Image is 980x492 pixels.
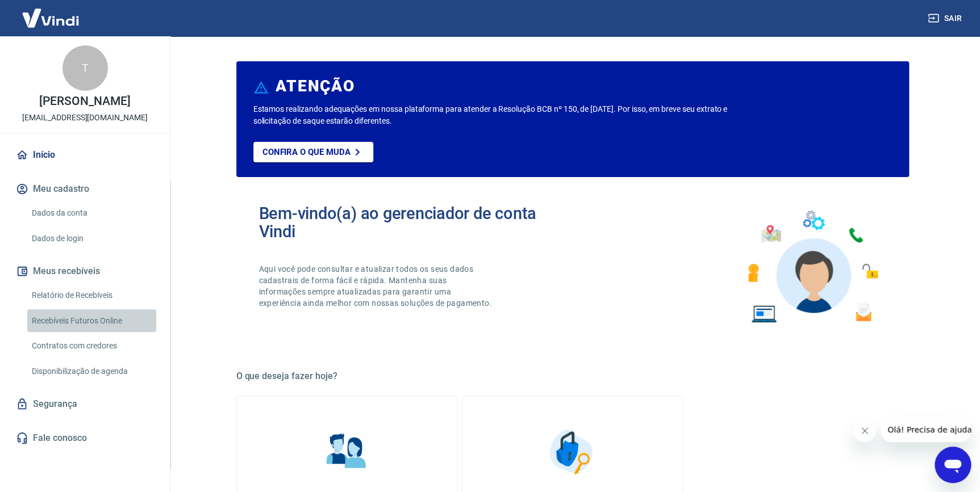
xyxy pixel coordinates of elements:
span: Olá! Precisa de ajuda? [7,8,95,17]
a: Dados de login [27,227,156,250]
button: Meus recebíveis [14,259,156,284]
p: [PERSON_NAME] [39,95,130,107]
a: Contratos com credores [27,334,156,358]
a: Relatório de Recebíveis [27,284,156,307]
p: Confira o que muda [262,147,351,157]
p: Estamos realizando adequações em nossa plataforma para atender a Resolução BCB nº 150, de [DATE].... [253,103,764,127]
a: Segurança [14,392,156,417]
img: Segurança [544,423,600,480]
a: Recebíveis Futuros Online [27,309,156,333]
iframe: Botão para abrir a janela de mensagens [935,447,971,483]
a: Disponibilização de agenda [27,360,156,383]
iframe: Mensagem da empresa [881,417,971,442]
h6: ATENÇÃO [276,81,355,92]
button: Sair [925,8,966,29]
iframe: Fechar mensagem [853,419,876,442]
p: [EMAIL_ADDRESS][DOMAIN_NAME] [22,112,148,124]
button: Meu cadastro [14,176,156,201]
img: Imagem de um avatar masculino com diversos icones exemplificando as funcionalidades do gerenciado... [737,204,886,330]
a: Fale conosco [14,426,156,451]
img: Vindi [14,1,87,35]
div: T [62,45,108,91]
p: Aqui você pode consultar e atualizar todos os seus dados cadastrais de forma fácil e rápida. Mant... [259,263,494,309]
a: Dados da conta [27,201,156,225]
h2: Bem-vindo(a) ao gerenciador de conta Vindi [259,204,573,241]
img: Informações pessoais [318,423,375,480]
a: Confira o que muda [253,142,373,162]
h5: O que deseja fazer hoje? [236,371,909,382]
a: Início [14,142,156,167]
